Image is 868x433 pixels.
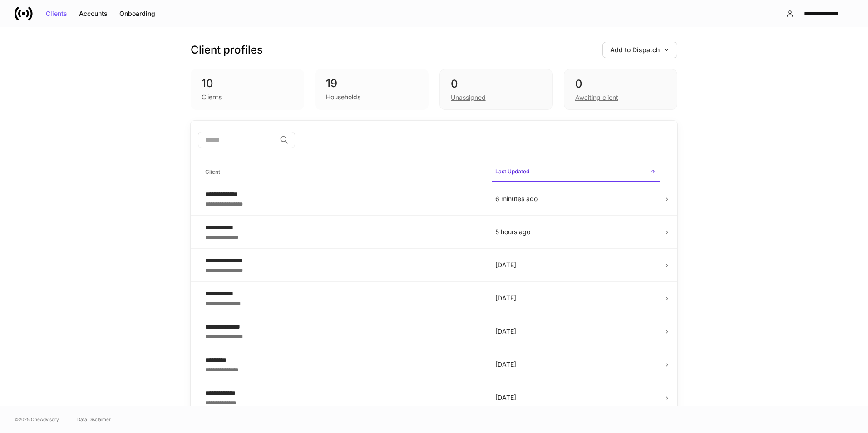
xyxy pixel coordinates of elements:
[73,6,113,21] button: Accounts
[495,294,656,303] p: [DATE]
[575,77,666,91] div: 0
[495,360,656,369] p: [DATE]
[439,69,553,110] div: 0Unassigned
[492,162,660,182] span: Last Updated
[564,69,677,110] div: 0Awaiting client
[202,93,222,102] div: Clients
[495,167,529,176] h6: Last Updated
[495,327,656,336] p: [DATE]
[191,43,263,57] h3: Client profiles
[205,167,220,176] h6: Client
[79,10,108,17] div: Accounts
[451,93,486,102] div: Unassigned
[602,42,677,58] button: Add to Dispatch
[46,10,67,17] div: Clients
[610,47,670,53] div: Add to Dispatch
[495,261,656,270] p: [DATE]
[495,194,656,203] p: 6 minutes ago
[15,416,59,423] span: © 2025 OneAdvisory
[202,76,293,91] div: 10
[326,93,360,102] div: Households
[326,76,418,91] div: 19
[40,6,73,21] button: Clients
[451,77,542,91] div: 0
[77,416,111,423] a: Data Disclaimer
[495,227,656,236] p: 5 hours ago
[202,163,484,182] span: Client
[119,10,155,17] div: Onboarding
[495,393,656,402] p: [DATE]
[113,6,161,21] button: Onboarding
[575,93,618,102] div: Awaiting client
